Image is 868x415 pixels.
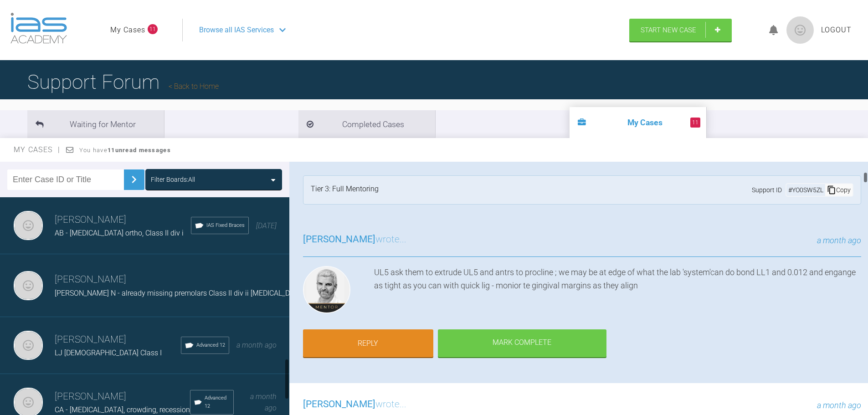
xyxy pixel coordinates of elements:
[817,236,861,245] span: a month ago
[303,266,350,313] img: Ross Hobson
[199,24,274,36] span: Browse all IAS Services
[55,229,184,237] span: AB - [MEDICAL_DATA] ortho, Class II div i
[27,110,164,138] li: Waiting for Mentor
[79,147,171,154] span: You have
[55,405,190,414] span: CA - [MEDICAL_DATA], crowding, recession
[196,341,225,349] span: Advanced 12
[786,16,814,44] img: profile.png
[108,147,171,154] strong: 11 unread messages
[303,329,433,358] a: Reply
[110,24,145,36] a: My Cases
[311,183,379,197] div: Tier 3: Full Mentoring
[205,394,230,410] span: Advanced 12
[14,271,43,300] img: Sarah Gatley
[690,118,700,128] span: 11
[303,234,375,245] span: [PERSON_NAME]
[752,185,782,195] span: Support ID
[256,221,277,230] span: [DATE]
[438,329,606,358] div: Mark Complete
[55,389,190,405] h3: [PERSON_NAME]
[786,185,825,195] div: # YO0SW5ZL
[55,348,162,357] span: LJ [DEMOGRAPHIC_DATA] Class I
[821,24,852,36] a: Logout
[303,232,406,247] h3: wrote...
[7,169,124,190] input: Enter Case ID or Title
[151,174,195,184] div: Filter Boards: All
[148,24,158,34] span: 11
[55,289,304,297] span: [PERSON_NAME] N - already missing premolars Class II div ii [MEDICAL_DATA]
[817,400,861,410] span: a month ago
[206,221,245,230] span: IAS Fixed Braces
[236,341,277,349] span: a month ago
[55,332,181,348] h3: [PERSON_NAME]
[374,266,861,317] div: UL5 ask them to extrude UL5 and antrs to procline ; we may be at edge of what the lab 'system'can...
[298,110,435,138] li: Completed Cases
[641,26,696,34] span: Start New Case
[127,172,141,187] img: chevronRight.28bd32b0.svg
[14,211,43,240] img: Sarah Gatley
[27,66,219,98] h1: Support Forum
[10,13,67,44] img: logo-light.3e3ef733.png
[303,399,375,410] span: [PERSON_NAME]
[303,397,406,412] h3: wrote...
[55,212,191,228] h3: [PERSON_NAME]
[570,107,706,138] li: My Cases
[14,145,61,154] span: My Cases
[55,272,304,287] h3: [PERSON_NAME]
[629,19,732,41] a: Start New Case
[169,82,219,91] a: Back to Home
[825,184,853,196] div: Copy
[14,331,43,360] img: Sarah Gatley
[250,392,277,413] span: a month ago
